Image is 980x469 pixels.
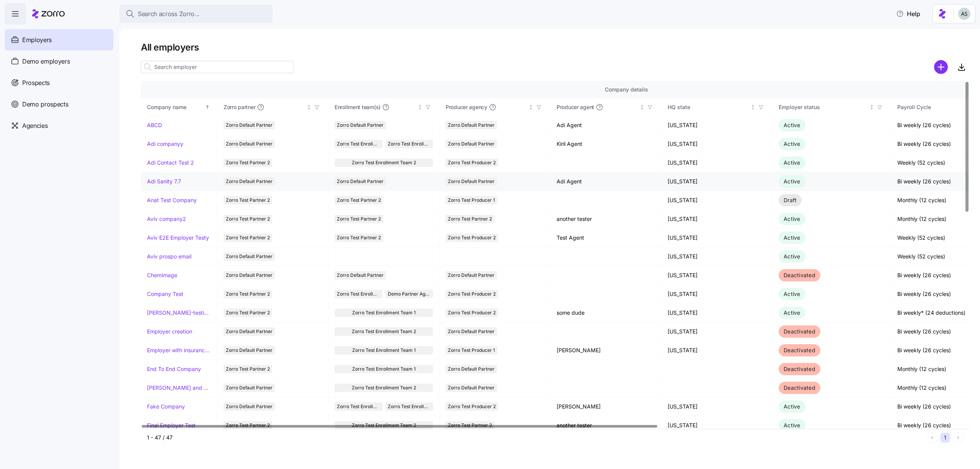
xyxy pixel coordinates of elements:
[897,103,978,111] div: Payroll Cycle
[661,229,773,247] td: [US_STATE]
[147,271,177,279] a: ChemImage
[661,135,773,154] td: [US_STATE]
[448,140,495,148] span: Zorro Default Partner
[352,309,416,317] span: Zorro Test Enrollment Team 1
[448,290,496,298] span: Zorro Test Producer 2
[661,322,773,341] td: [US_STATE]
[661,341,773,360] td: [US_STATE]
[448,234,496,242] span: Zorro Test Producer 2
[779,103,867,111] div: Employer status
[5,72,113,93] a: Prospects
[226,234,270,242] span: Zorro Test Partner 2
[784,347,815,353] span: Deactivated
[147,103,204,111] div: Company name
[784,253,800,260] span: Active
[224,103,255,111] span: Zorro partner
[448,384,495,392] span: Zorro Default Partner
[448,402,496,411] span: Zorro Test Producer 2
[528,105,534,110] div: Not sorted
[446,103,487,111] span: Producer agency
[784,403,800,410] span: Active
[784,197,797,203] span: Draft
[958,8,970,20] img: c4d3a52e2a848ea5f7eb308790fba1e4
[784,272,815,278] span: Deactivated
[550,116,661,135] td: Adi Agent
[5,93,113,115] a: Demo prospects
[226,421,270,430] span: Zorro Test Partner 2
[940,433,950,443] button: 1
[550,416,661,435] td: another tester
[448,196,495,204] span: Zorro Test Producer 1
[141,98,217,116] th: Company nameSorted ascending
[226,327,273,336] span: Zorro Default Partner
[388,402,431,411] span: Zorro Test Enrollment Team 1
[448,421,492,430] span: Zorro Test Partner 2
[550,98,661,116] th: Producer agentNot sorted
[448,121,495,129] span: Zorro Default Partner
[953,433,963,443] button: Next page
[147,178,181,185] a: Adi Sanity 7.7
[448,271,495,279] span: Zorro Default Partner
[784,291,800,297] span: Active
[147,365,201,373] a: End To End Company
[147,234,209,242] a: Aviv E2E Employer Testy
[337,196,381,204] span: Zorro Test Partner 2
[661,416,773,435] td: [US_STATE]
[352,346,416,355] span: Zorro Test Enrollment Team 1
[784,328,815,335] span: Deactivated
[147,196,197,204] a: Anat Test Company
[750,105,756,110] div: Not sorted
[147,140,183,148] a: Adi companyy
[226,196,270,204] span: Zorro Test Partner 2
[448,327,495,336] span: Zorro Default Partner
[147,290,183,298] a: Company Test
[226,271,273,279] span: Zorro Default Partner
[226,215,270,223] span: Zorro Test Partner 2
[890,6,926,21] button: Help
[337,234,381,242] span: Zorro Test Partner 2
[869,105,874,110] div: Not sorted
[5,115,113,136] a: Agencies
[784,122,800,128] span: Active
[550,135,661,154] td: Kiril Agent
[147,309,211,317] a: [PERSON_NAME]-testing-payroll
[352,384,416,392] span: Zorro Test Enrollment Team 2
[550,210,661,229] td: another tester
[550,229,661,247] td: Test Agent
[22,57,70,66] span: Demo employers
[5,29,113,51] a: Employers
[352,159,416,167] span: Zorro Test Enrollment Team 2
[550,304,661,322] td: some dude
[226,402,273,411] span: Zorro Default Partner
[147,121,162,129] a: ABCD
[927,433,937,443] button: Previous page
[784,216,800,222] span: Active
[306,105,312,110] div: Not sorted
[639,105,645,110] div: Not sorted
[22,78,50,88] span: Prospects
[138,9,200,19] span: Search across Zorro...
[226,177,273,186] span: Zorro Default Partner
[448,346,495,355] span: Zorro Test Producer 1
[668,103,749,111] div: HQ state
[773,98,891,116] th: Employer statusNot sorted
[784,309,800,316] span: Active
[337,290,380,298] span: Zorro Test Enrollment Team 2
[661,397,773,416] td: [US_STATE]
[784,384,815,391] span: Deactivated
[896,9,920,18] span: Help
[141,41,969,53] h1: All employers
[388,140,431,148] span: Zorro Test Enrollment Team 1
[226,140,273,148] span: Zorro Default Partner
[205,105,210,110] div: Sorted ascending
[337,215,381,223] span: Zorro Test Partner 2
[22,100,69,109] span: Demo prospects
[448,365,495,373] span: Zorro Default Partner
[22,121,47,131] span: Agencies
[337,271,384,279] span: Zorro Default Partner
[661,98,773,116] th: HQ stateNot sorted
[557,103,594,111] span: Producer agent
[226,121,273,129] span: Zorro Default Partner
[226,290,270,298] span: Zorro Test Partner 2
[784,234,800,241] span: Active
